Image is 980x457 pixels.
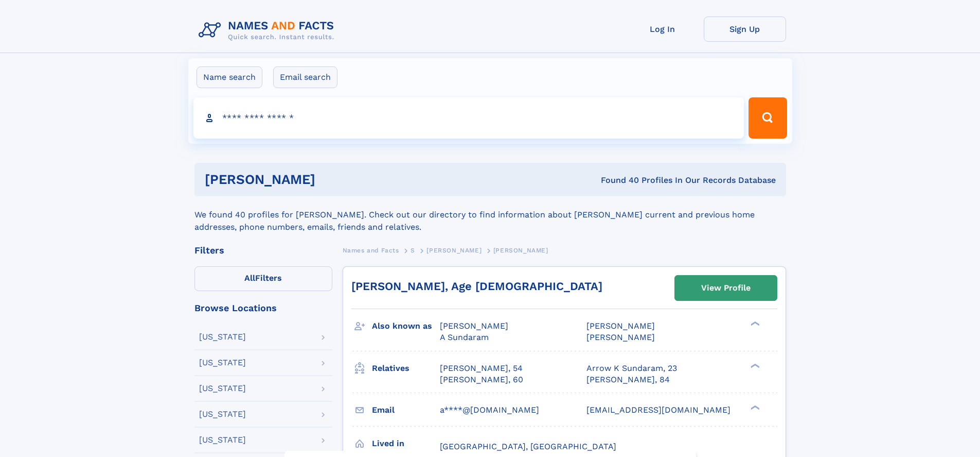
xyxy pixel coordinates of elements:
a: [PERSON_NAME], 60 [440,374,523,385]
button: Search Button [749,97,787,139]
a: Arrow K Sundaram, 23 [586,363,677,374]
div: [US_STATE] [199,384,246,393]
a: Names and Facts [343,244,399,257]
div: [US_STATE] [199,333,246,341]
div: Browse Locations [194,303,332,313]
label: Filters [194,266,332,291]
span: [PERSON_NAME] [586,332,655,342]
h3: Email [372,401,440,419]
a: S [411,244,415,257]
h3: Also known as [372,317,440,335]
img: Logo Names and Facts [194,16,343,44]
h1: [PERSON_NAME] [205,173,458,186]
a: [PERSON_NAME], Age [DEMOGRAPHIC_DATA] [351,280,602,293]
a: Sign Up [704,16,786,42]
span: [PERSON_NAME] [440,321,508,331]
h3: Relatives [372,360,440,377]
span: [PERSON_NAME] [586,321,655,331]
div: [US_STATE] [199,436,246,444]
div: We found 40 profiles for [PERSON_NAME]. Check out our directory to find information about [PERSON... [194,196,786,233]
a: [PERSON_NAME], 54 [440,363,523,374]
span: [GEOGRAPHIC_DATA], [GEOGRAPHIC_DATA] [440,442,616,451]
div: Found 40 Profiles In Our Records Database [458,175,776,186]
span: S [411,247,415,254]
span: [PERSON_NAME] [426,247,482,254]
div: View Profile [701,276,751,300]
a: View Profile [675,276,777,300]
div: [US_STATE] [199,359,246,367]
div: ❯ [748,362,760,369]
input: search input [193,97,744,139]
span: [PERSON_NAME] [493,247,548,254]
a: [PERSON_NAME] [426,244,482,257]
a: Log In [621,16,704,42]
div: ❯ [748,404,760,411]
div: ❯ [748,320,760,327]
div: [US_STATE] [199,410,246,418]
h3: Lived in [372,435,440,452]
label: Email search [273,66,337,88]
span: All [244,273,255,283]
span: [EMAIL_ADDRESS][DOMAIN_NAME] [586,405,730,415]
div: Filters [194,246,332,255]
a: [PERSON_NAME], 84 [586,374,670,385]
span: A Sundaram [440,332,489,342]
label: Name search [197,66,262,88]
